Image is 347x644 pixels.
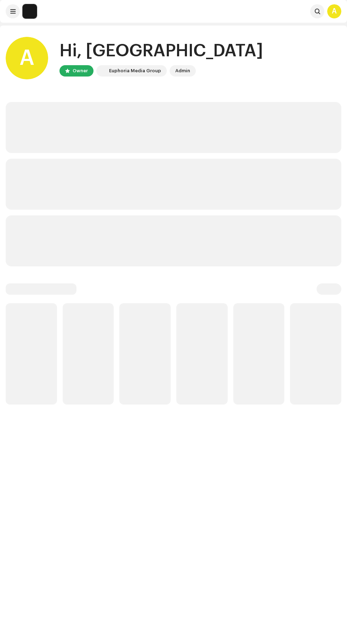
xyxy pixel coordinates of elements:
[175,67,190,75] div: Admin
[98,67,106,75] img: de0d2825-999c-4937-b35a-9adca56ee094
[6,37,48,79] div: A
[73,67,88,75] div: Owner
[109,67,161,75] div: Euphoria Media Group
[59,40,263,62] div: Hi, [GEOGRAPHIC_DATA]
[327,4,341,18] div: A
[23,4,37,18] img: de0d2825-999c-4937-b35a-9adca56ee094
